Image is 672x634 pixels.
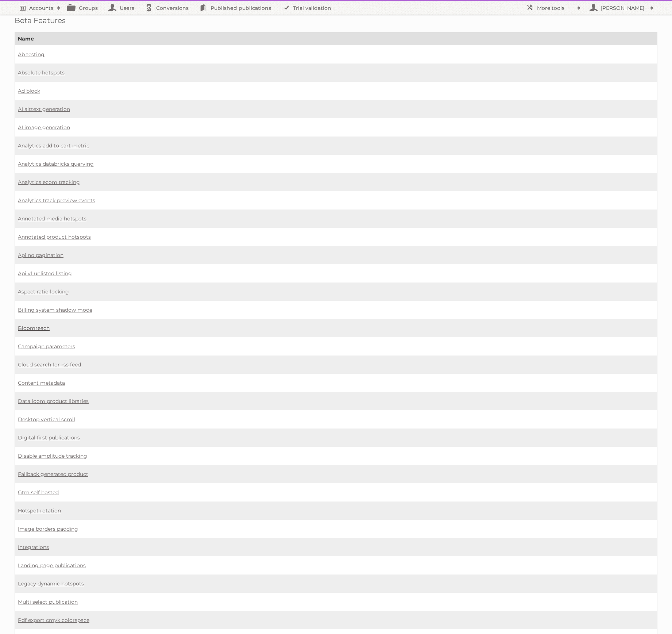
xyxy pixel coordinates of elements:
[18,142,89,149] a: Analytics add to cart metric
[18,453,87,459] a: Disable amplitude tracking
[537,4,573,12] h2: More tools
[18,252,63,258] a: Api no pagination
[15,1,64,15] a: Accounts
[18,325,50,331] a: Bloomreach
[278,1,339,15] a: Trial validation
[18,544,49,550] a: Integrations
[18,562,86,569] a: Landing page publications
[18,380,65,386] a: Content metadata
[15,32,657,45] th: Name
[18,526,78,532] a: Image borders padding
[142,1,196,15] a: Conversions
[18,270,72,277] a: Api v1 unlisted listing
[18,234,91,240] a: Annotated product hotspots
[196,1,278,15] a: Published publications
[18,471,88,477] a: Fallback generated product
[18,489,59,496] a: Gtm self hosted
[18,124,70,131] a: AI image generation
[18,69,65,76] a: Absolute hotspots
[18,617,89,623] a: Pdf export cmyk colorspace
[18,161,94,167] a: Analytics databricks querying
[18,580,84,587] a: Legacy dynamic hotspots
[522,1,584,15] a: More tools
[18,343,75,350] a: Campaign parameters
[18,599,78,605] a: Multi select publication
[18,88,40,94] a: Ad block
[18,507,61,514] a: Hotspot rotation
[599,4,646,12] h2: [PERSON_NAME]
[29,4,53,12] h2: Accounts
[18,398,89,404] a: Data loom product libraries
[18,179,80,185] a: Analytics ecom tracking
[18,361,81,368] a: Cloud search for rss feed
[105,1,142,15] a: Users
[18,197,95,204] a: Analytics track preview events
[18,434,80,441] a: Digital first publications
[18,307,92,313] a: Billing system shadow mode
[15,16,657,25] h1: Beta Features
[18,51,45,58] a: Ab testing
[584,1,657,15] a: [PERSON_NAME]
[18,106,70,112] a: AI alttext generation
[18,288,69,295] a: Aspect ratio locking
[18,215,86,222] a: Annotated media hotspots
[18,416,75,423] a: Desktop vertical scroll
[64,1,105,15] a: Groups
